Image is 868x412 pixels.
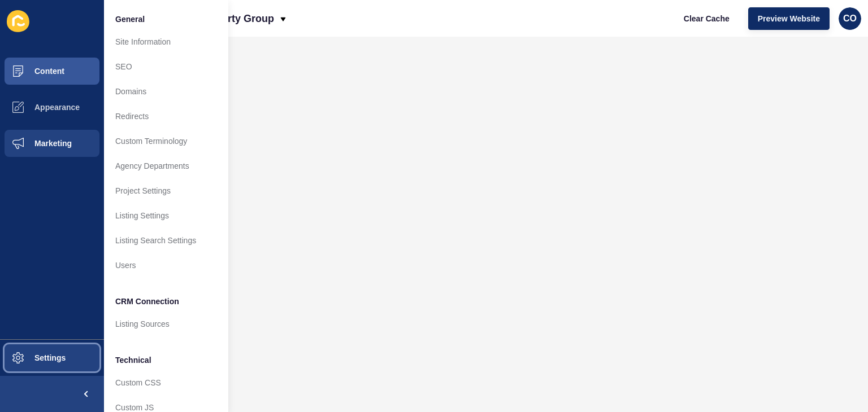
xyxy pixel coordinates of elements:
[104,54,228,79] a: SEO
[684,13,730,24] span: Clear Cache
[104,104,228,129] a: Redirects
[843,13,857,24] span: CO
[104,228,228,253] a: Listing Search Settings
[104,29,228,54] a: Site Information
[104,178,228,203] a: Project Settings
[748,7,830,30] button: Preview Website
[758,13,820,24] span: Preview Website
[104,79,228,104] a: Domains
[115,296,179,307] span: CRM Connection
[115,14,145,25] span: General
[115,354,151,366] span: Technical
[104,129,228,154] a: Custom Terminology
[104,370,228,395] a: Custom CSS
[104,312,228,336] a: Listing Sources
[104,253,228,278] a: Users
[104,154,228,178] a: Agency Departments
[674,7,739,30] button: Clear Cache
[104,203,228,228] a: Listing Settings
